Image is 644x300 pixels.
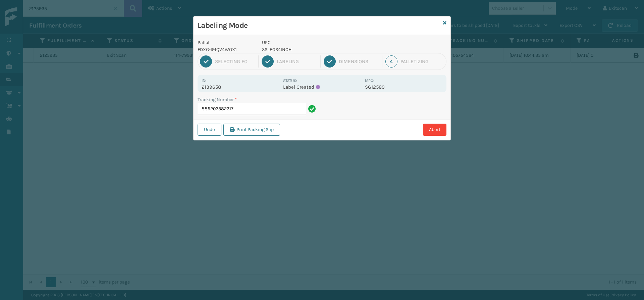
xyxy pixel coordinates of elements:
h3: Labeling Mode [198,20,440,31]
button: Print Packing Slip [223,124,280,136]
button: Undo [198,124,221,136]
div: Selecting FO [215,58,255,65]
label: Tracking Number [198,96,237,103]
div: 4 [385,55,397,68]
p: 2139658 [202,84,279,90]
label: Id: [202,78,206,83]
div: 1 [200,55,212,68]
p: SSLEGS4INCH [262,46,361,53]
p: SG12589 [365,84,442,90]
div: 2 [262,55,274,68]
button: Abort [423,124,446,136]
div: Dimensions [339,58,379,65]
label: Status: [283,78,297,83]
div: Palletizing [400,58,444,65]
p: Pallet [198,39,254,46]
label: MPO: [365,78,374,83]
div: 3 [324,55,336,68]
div: Labeling [277,58,317,65]
p: FDXG-I91QV4WOX1 [198,46,254,53]
p: UPC [262,39,361,46]
p: Label Created [283,84,361,90]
